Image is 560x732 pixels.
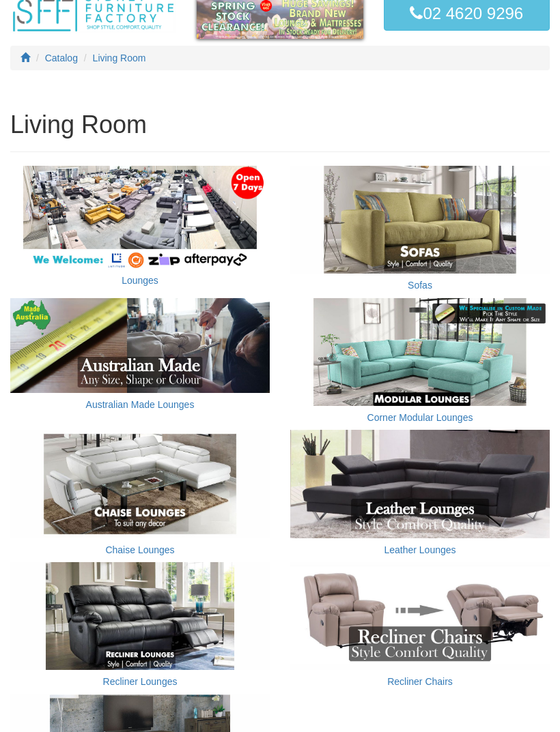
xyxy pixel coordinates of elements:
img: Sofas [290,166,550,274]
a: Catalog [45,53,78,63]
a: Recliner Chairs [387,676,453,687]
a: Sofas [408,280,432,291]
a: Living Room [93,53,146,63]
a: Recliner Lounges [103,676,178,687]
img: Corner Modular Lounges [290,298,550,406]
a: Corner Modular Lounges [367,412,473,423]
a: Chaise Lounges [105,544,174,555]
img: Lounges [10,166,270,269]
a: Australian Made Lounges [86,399,195,410]
img: Australian Made Lounges [10,298,270,393]
img: Chaise Lounges [10,430,270,538]
a: Leather Lounges [384,544,456,555]
img: Leather Lounges [290,430,550,538]
img: Recliner Lounges [10,562,270,670]
a: Lounges [122,275,158,286]
img: Recliner Chairs [290,562,550,670]
h1: Living Room [10,111,550,138]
